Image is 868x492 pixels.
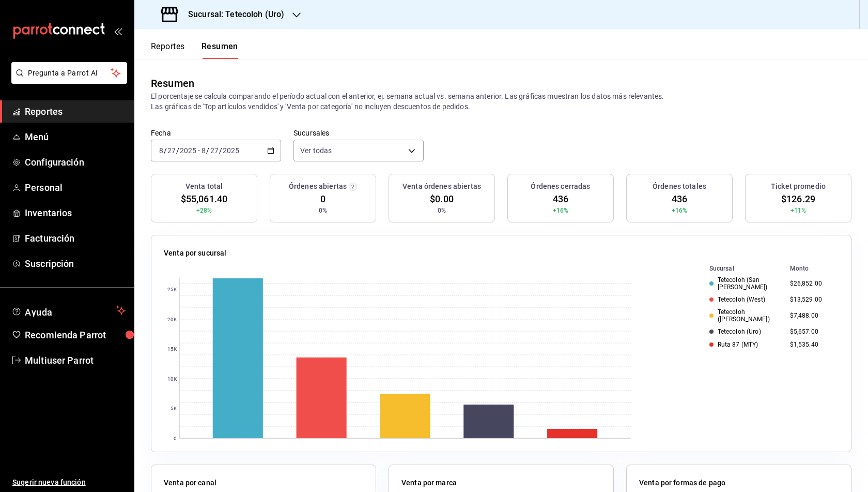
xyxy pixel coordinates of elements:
button: Pregunta a Parrot AI [11,62,127,84]
input: -- [201,146,206,155]
span: 0% [319,206,327,215]
span: Pregunta a Parrot AI [28,68,111,79]
span: $126.29 [781,192,815,206]
span: / [164,146,167,155]
text: 25K [167,287,177,292]
input: ---- [179,146,197,155]
h3: Sucursal: Tetecoloh (Uro) [180,8,284,21]
text: 5K [171,406,177,411]
h3: Venta total [185,181,223,192]
td: $5,657.00 [786,325,839,338]
h3: Venta órdenes abiertas [402,181,481,192]
td: $7,488.00 [786,306,839,325]
h3: Ticket promedio [771,181,826,192]
span: Ayuda [25,304,112,317]
span: $55,061.40 [181,192,227,206]
span: +16% [672,206,688,215]
div: Tetecoloh ([PERSON_NAME]) [709,308,782,323]
button: Reportes [151,41,185,59]
div: Ruta 87 (MTY) [709,341,782,348]
span: Multiuser Parrot [25,353,126,367]
text: 10K [167,376,177,382]
span: 0 [320,192,326,206]
th: Monto [786,263,839,274]
h3: Órdenes totales [653,181,706,192]
span: Ver todas [300,145,332,156]
button: Resumen [202,41,238,59]
th: Sucursal [693,263,786,274]
text: 15K [167,346,177,352]
p: El porcentaje se calcula comparando el período actual con el anterior, ej. semana actual vs. sema... [151,91,851,112]
span: Inventarios [25,206,126,220]
p: Venta por formas de pago [639,478,725,488]
p: Venta por sucursal [164,248,226,259]
span: +28% [196,206,212,215]
span: 436 [553,192,568,206]
input: -- [210,146,219,155]
span: 436 [672,192,687,206]
input: ---- [222,146,240,155]
span: $0.00 [430,192,454,206]
div: Tetecoloh (Uro) [709,328,782,335]
span: Recomienda Parrot [25,328,126,342]
div: Tetecoloh (San [PERSON_NAME]) [709,276,782,291]
span: Personal [25,181,126,195]
span: Facturación [25,231,126,245]
label: Sucursales [293,129,424,137]
td: $26,852.00 [786,274,839,293]
text: 0 [174,436,177,441]
span: - [198,146,200,155]
td: $13,529.00 [786,293,839,306]
button: open_drawer_menu [114,27,122,35]
h3: Órdenes abiertas [289,181,347,192]
div: navigation tabs [151,41,238,59]
span: 0% [438,206,446,215]
text: 20K [167,317,177,322]
span: Suscripción [25,257,126,271]
div: Tetecoloh (West) [709,296,782,303]
span: Configuración [25,155,126,169]
label: Fecha [151,129,281,137]
span: +11% [791,206,807,215]
span: +16% [553,206,569,215]
span: Menú [25,130,126,144]
span: Reportes [25,105,126,118]
input: -- [167,146,176,155]
span: Sugerir nueva función [12,477,126,488]
h3: Órdenes cerradas [531,181,590,192]
p: Venta por marca [401,478,457,488]
span: / [206,146,209,155]
div: Resumen [151,76,194,91]
span: / [176,146,179,155]
a: Pregunta a Parrot AI [7,75,127,86]
input: -- [159,146,164,155]
span: / [219,146,222,155]
td: $1,535.40 [786,338,839,351]
p: Venta por canal [164,478,216,488]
